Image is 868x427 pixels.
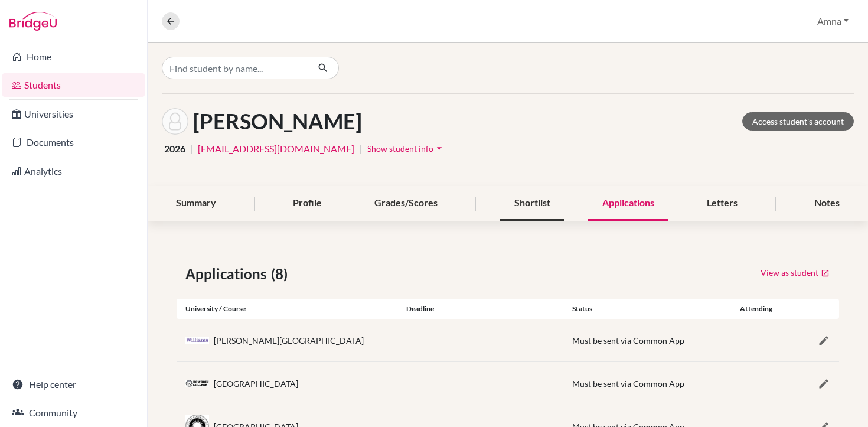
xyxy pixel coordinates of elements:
[2,102,145,126] a: Universities
[729,304,784,314] div: Attending
[693,186,752,221] div: Letters
[162,108,188,135] img: Sharyar Khan's avatar
[190,142,193,156] span: |
[359,142,362,156] span: |
[2,373,145,396] a: Help center
[193,109,362,134] h1: [PERSON_NAME]
[572,379,684,389] span: Must be sent via Common App
[367,139,446,158] button: Show student infoarrow_drop_down
[2,45,145,69] a: Home
[800,186,854,221] div: Notes
[812,10,854,32] button: Amna
[2,73,145,97] a: Students
[397,304,563,314] div: Deadline
[742,112,854,131] a: Access student's account
[162,186,230,221] div: Summary
[162,57,308,79] input: Find student by name...
[185,380,209,387] img: us_bow_8o49xz0e.png
[164,142,185,156] span: 2026
[500,186,564,221] div: Shortlist
[185,337,209,343] img: us_wil_e_nqk91i.png
[367,144,433,154] span: Show student info
[572,335,684,345] span: Must be sent via Common App
[9,12,57,31] img: Bridge-U
[588,186,668,221] div: Applications
[2,159,145,183] a: Analytics
[760,263,830,282] a: View as student
[271,263,292,285] span: (8)
[2,401,145,425] a: Community
[185,263,271,285] span: Applications
[360,186,452,221] div: Grades/Scores
[279,186,336,221] div: Profile
[198,142,354,156] a: [EMAIL_ADDRESS][DOMAIN_NAME]
[563,304,729,314] div: Status
[433,142,445,154] i: arrow_drop_down
[214,377,298,390] div: [GEOGRAPHIC_DATA]
[177,304,397,314] div: University / Course
[2,131,145,154] a: Documents
[214,334,364,347] div: [PERSON_NAME][GEOGRAPHIC_DATA]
